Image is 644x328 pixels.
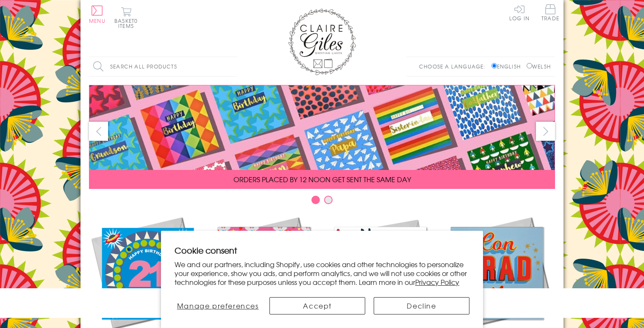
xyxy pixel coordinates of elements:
input: Search [229,57,237,76]
button: Manage preferences [175,297,261,314]
span: Manage preferences [177,301,259,311]
a: Log In [509,4,530,21]
button: Basket0 items [114,7,138,28]
p: We and our partners, including Shopify, use cookies and other technologies to personalize your ex... [175,260,469,286]
button: Decline [374,297,469,314]
input: Welsh [527,63,532,68]
a: Trade [541,4,559,22]
input: Search all products [89,57,237,76]
input: English [491,63,497,68]
h2: Cookie consent [175,244,469,256]
button: Carousel Page 1 (Current Slide) [311,196,320,204]
button: next [536,122,555,141]
span: 0 items [118,17,138,30]
p: Choose a language: [419,63,490,70]
div: Carousel Pagination [89,195,555,208]
span: Menu [89,17,105,25]
button: Accept [269,297,365,314]
img: Claire Giles Greetings Cards [288,8,356,75]
span: ORDERS PLACED BY 12 NOON GET SENT THE SAME DAY [233,174,411,184]
span: Trade [541,4,559,21]
label: Welsh [527,63,551,70]
a: Privacy Policy [415,277,459,287]
button: Menu [89,5,105,23]
button: Carousel Page 2 [324,196,333,204]
label: English [491,63,525,70]
button: prev [89,122,108,141]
